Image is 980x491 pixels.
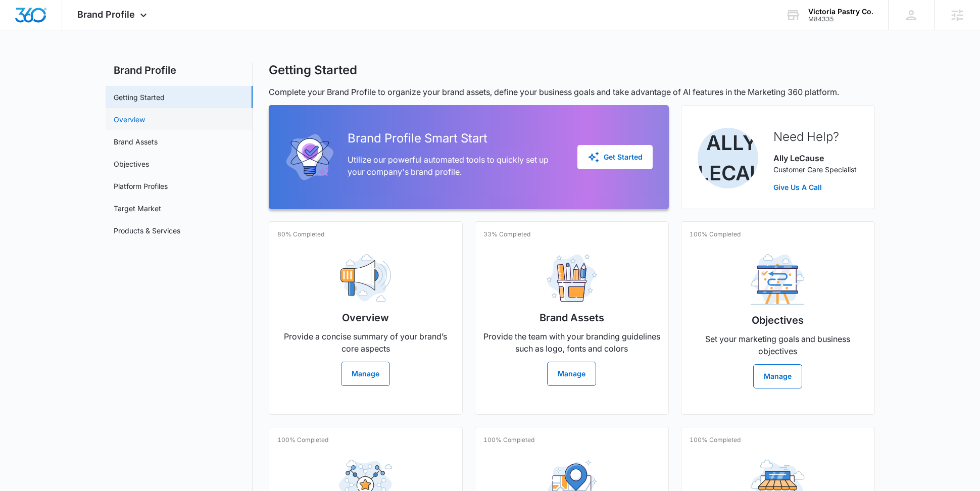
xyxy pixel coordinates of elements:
[483,230,530,239] p: 33% Completed
[114,92,165,103] a: Getting Started
[269,221,463,415] a: 80% CompletedOverviewProvide a concise summary of your brand’s core aspectsManage
[348,154,561,178] p: Utilize our powerful automated tools to quickly set up your company's brand profile.
[277,330,454,355] p: Provide a concise summary of your brand’s core aspects
[587,151,643,163] div: Get Started
[752,313,804,328] h2: Objectives
[773,128,857,146] h2: Need Help?
[690,230,741,239] p: 100% Completed
[114,181,168,191] a: Platform Profiles
[269,63,357,78] h1: Getting Started
[475,221,669,415] a: 33% CompletedBrand AssetsProvide the team with your branding guidelines such as logo, fonts and c...
[483,435,534,445] p: 100% Completed
[348,129,561,148] h2: Brand Profile Smart Start
[114,225,180,236] a: Products & Services
[114,203,161,214] a: Target Market
[114,159,149,169] a: Objectives
[114,136,158,147] a: Brand Assets
[547,362,596,386] button: Manage
[342,310,389,325] h2: Overview
[483,330,660,355] p: Provide the team with your branding guidelines such as logo, fonts and colors
[277,230,324,239] p: 80% Completed
[106,63,253,78] h2: Brand Profile
[690,333,866,357] p: Set your marketing goals and business objectives
[681,221,875,415] a: 100% CompletedObjectivesSet your marketing goals and business objectivesManage
[773,182,857,192] a: Give Us A Call
[753,364,802,388] button: Manage
[269,86,875,98] p: Complete your Brand Profile to organize your brand assets, define your business goals and take ad...
[773,164,857,175] p: Customer Care Specialist
[341,362,390,386] button: Manage
[690,435,741,445] p: 100% Completed
[808,16,873,23] div: account id
[114,114,145,125] a: Overview
[808,8,873,16] div: account name
[540,310,604,325] h2: Brand Assets
[698,128,758,188] img: Ally LeCause
[277,435,328,445] p: 100% Completed
[773,152,857,164] p: Ally LeCause
[577,145,653,169] button: Get Started
[77,9,135,20] span: Brand Profile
